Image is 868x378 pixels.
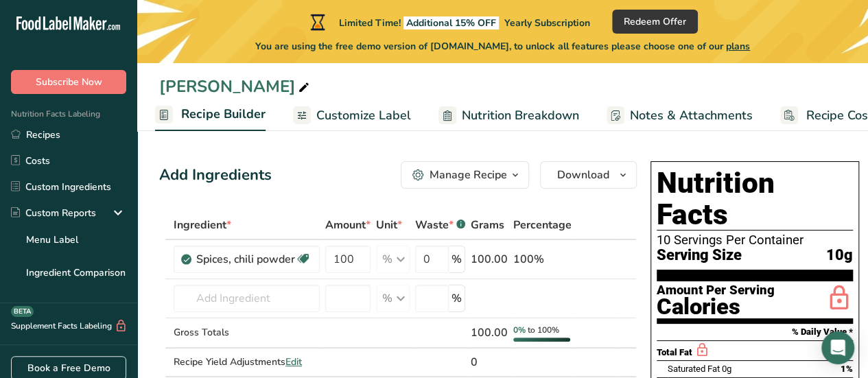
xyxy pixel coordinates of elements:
span: Subscribe Now [36,75,102,89]
div: Gross Totals [174,325,320,340]
button: Subscribe Now [11,70,126,94]
span: Percentage [513,217,572,233]
span: Unit [376,217,402,233]
span: 10g [826,247,853,264]
a: Recipe Builder [155,99,266,132]
div: Open Intercom Messenger [821,331,854,364]
a: Customize Label [293,100,411,131]
span: to 100% [528,324,559,335]
section: % Daily Value * [657,324,853,340]
div: Waste [415,217,465,233]
h1: Nutrition Facts [657,167,853,231]
span: plans [726,40,750,53]
div: 100.00 [471,324,508,341]
span: Additional 15% OFF [403,16,499,29]
div: Amount Per Serving [657,284,775,297]
div: BETA [11,306,34,317]
button: Download [540,161,637,189]
div: 0 [471,354,508,370]
div: Recipe Yield Adjustments [174,355,320,369]
span: Customize Label [316,106,411,125]
div: 100.00 [471,251,508,268]
div: Spices, chili powder [196,251,295,268]
span: Ingredient [174,217,231,233]
div: Calories [657,297,775,317]
span: Notes & Attachments [630,106,753,125]
span: 1% [841,364,853,374]
span: Recipe Builder [181,105,266,123]
span: 0% [513,324,526,335]
input: Add Ingredient [174,285,320,312]
span: Grams [471,217,504,233]
div: Add Ingredients [159,164,272,187]
div: 100% [513,251,572,268]
div: Limited Time! [307,14,590,30]
span: Nutrition Breakdown [462,106,579,125]
span: Saturated Fat [668,364,720,374]
span: Download [557,167,609,183]
span: You are using the free demo version of [DOMAIN_NAME], to unlock all features please choose one of... [255,39,750,54]
button: Manage Recipe [401,161,529,189]
span: 0g [722,364,731,374]
span: Total Fat [657,347,692,357]
button: Redeem Offer [612,10,698,34]
span: Redeem Offer [624,14,686,29]
span: Serving Size [657,247,742,264]
div: Manage Recipe [430,167,507,183]
div: 10 Servings Per Container [657,233,853,247]
div: [PERSON_NAME] [159,74,312,99]
span: Amount [325,217,371,233]
a: Notes & Attachments [607,100,753,131]
span: Edit [285,355,302,368]
div: Custom Reports [11,206,96,220]
a: Nutrition Breakdown [438,100,579,131]
span: Yearly Subscription [504,16,590,29]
